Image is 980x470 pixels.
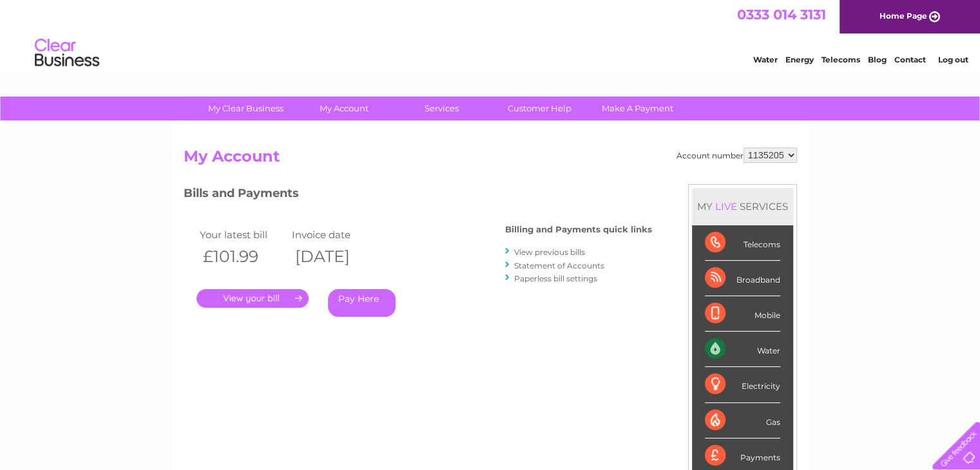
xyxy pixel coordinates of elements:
[197,226,289,243] td: Your latest bill
[514,247,585,257] a: View previous bills
[868,55,887,64] a: Blog
[705,403,780,438] div: Gas
[713,200,740,212] div: LIVE
[514,261,604,270] a: Statement of Accounts
[184,147,797,172] h2: My Account
[692,188,793,225] div: MY SERVICES
[186,7,795,62] div: Clear Business is a trading name of Verastar Limited (registered in [GEOGRAPHIC_DATA] No. 3667643...
[514,274,597,283] a: Paperless bill settings
[584,97,691,120] a: Make A Payment
[705,261,780,296] div: Broadband
[705,367,780,402] div: Electricity
[291,97,397,120] a: My Account
[937,55,968,64] a: Log out
[289,243,381,270] th: [DATE]
[753,55,778,64] a: Water
[34,33,100,73] img: logo.png
[785,55,814,64] a: Energy
[197,243,289,270] th: £101.99
[197,289,309,308] a: .
[677,147,797,163] div: Account number
[894,55,926,64] a: Contact
[289,226,381,243] td: Invoice date
[737,6,826,23] a: 0333 014 3131
[505,225,652,234] h4: Billing and Payments quick links
[821,55,860,64] a: Telecoms
[328,289,396,317] a: Pay Here
[486,97,593,120] a: Customer Help
[389,97,495,120] a: Services
[705,296,780,332] div: Mobile
[705,332,780,367] div: Water
[705,225,780,261] div: Telecoms
[193,97,299,120] a: My Clear Business
[184,184,652,207] h3: Bills and Payments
